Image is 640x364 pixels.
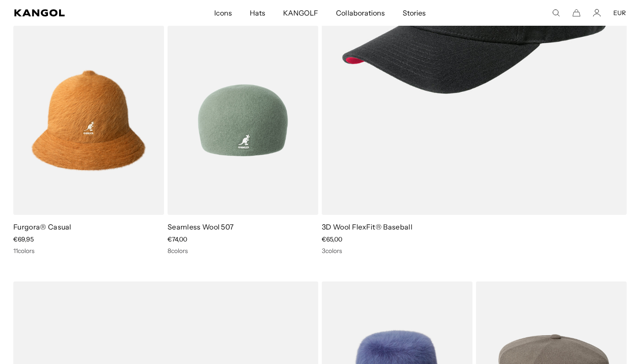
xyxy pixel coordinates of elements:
[168,222,234,231] a: Seamless Wool 507
[13,235,34,243] span: €69,95
[572,9,580,17] button: Cart
[13,247,164,255] div: 11 colors
[168,247,318,255] div: 8 colors
[168,26,318,215] img: Seamless Wool 507
[168,235,187,243] span: €74,00
[552,9,560,17] summary: Search here
[322,247,627,255] div: 3 colors
[14,9,142,16] a: Kangol
[613,9,626,17] button: EUR
[13,26,164,215] img: Furgora® Casual
[13,222,72,231] a: Furgora® Casual
[322,235,342,243] span: €65,00
[593,9,601,17] a: Account
[322,222,412,231] a: 3D Wool FlexFit® Baseball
